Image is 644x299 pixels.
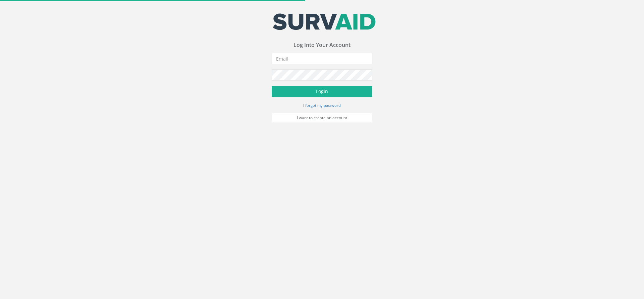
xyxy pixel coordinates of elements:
button: Login [272,86,372,97]
h3: Log Into Your Account [272,42,372,48]
a: I want to create an account [272,113,372,123]
small: I forgot my password [303,103,341,108]
input: Email [272,53,372,64]
a: I forgot my password [303,102,341,108]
